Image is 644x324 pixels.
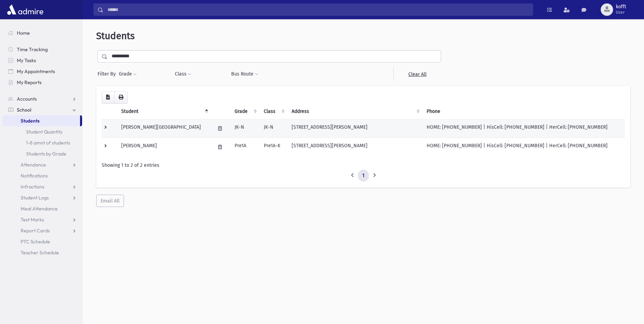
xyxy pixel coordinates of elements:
td: [PERSON_NAME] [117,138,211,156]
a: PTC Schedule [3,236,82,247]
span: Infractions [21,184,44,190]
span: School [17,107,31,113]
a: Report Cards [3,225,82,236]
span: Students [21,118,39,124]
a: Infractions [3,181,82,192]
a: Time Tracking [3,44,82,55]
span: Students [96,30,135,42]
a: School [3,104,82,115]
th: Phone [422,104,625,119]
td: Pre1A-K [260,138,287,156]
button: Email All [96,195,124,207]
span: Test Marks [21,217,44,223]
span: Filter By [98,70,118,78]
a: 1-8 amnt of students [3,137,82,148]
td: Pre1A [230,138,260,156]
span: Teacher Schedule [21,250,59,256]
span: My Reports [17,79,42,85]
th: Address: activate to sort column ascending [287,104,422,119]
span: Report Cards [21,228,50,234]
a: Accounts [3,93,82,104]
a: My Reports [3,77,82,88]
span: Time Tracking [17,46,48,53]
a: Student Quantity [3,126,82,137]
input: Search [103,3,533,16]
td: JK-N [260,119,287,138]
a: Meal Attendance [3,203,82,214]
button: Bus Route [231,68,259,80]
td: JK-N [230,119,260,138]
span: Notifications [21,173,48,179]
button: CSV [102,91,114,104]
span: My Tasks [17,57,36,63]
th: Class: activate to sort column ascending [260,104,287,119]
span: PTC Schedule [21,239,50,245]
a: 1 [358,170,369,182]
a: My Tasks [3,55,82,66]
a: Student Logs [3,192,82,203]
button: Grade [118,68,137,80]
a: Students by Grade [3,148,82,159]
a: Notifications [3,170,82,181]
span: Meal Attendance [21,206,58,212]
div: Showing 1 to 2 of 2 entries [102,162,625,169]
a: Attendance [3,159,82,170]
span: Student Logs [21,195,49,201]
td: [PERSON_NAME][GEOGRAPHIC_DATA] [117,119,211,138]
span: Home [17,30,30,36]
a: Teacher Schedule [3,247,82,258]
span: My Appointments [17,68,55,74]
td: HOME: [PHONE_NUMBER] | HisCell: [PHONE_NUMBER] | HerCell: [PHONE_NUMBER] [422,138,625,156]
td: HOME: [PHONE_NUMBER] | HisCell: [PHONE_NUMBER] | HerCell: [PHONE_NUMBER] [422,119,625,138]
th: Grade: activate to sort column ascending [230,104,260,119]
a: Home [3,27,82,38]
button: Print [114,91,128,104]
a: Clear All [393,68,441,80]
th: Student: activate to sort column descending [117,104,211,119]
td: [STREET_ADDRESS][PERSON_NAME] [287,138,422,156]
button: Class [174,68,192,80]
span: User [616,10,626,15]
a: Test Marks [3,214,82,225]
td: [STREET_ADDRESS][PERSON_NAME] [287,119,422,138]
a: My Appointments [3,66,82,77]
span: kofft [616,4,626,10]
img: AdmirePro [5,3,45,16]
span: Accounts [17,96,37,102]
span: Attendance [21,162,46,168]
a: Students [3,115,80,126]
